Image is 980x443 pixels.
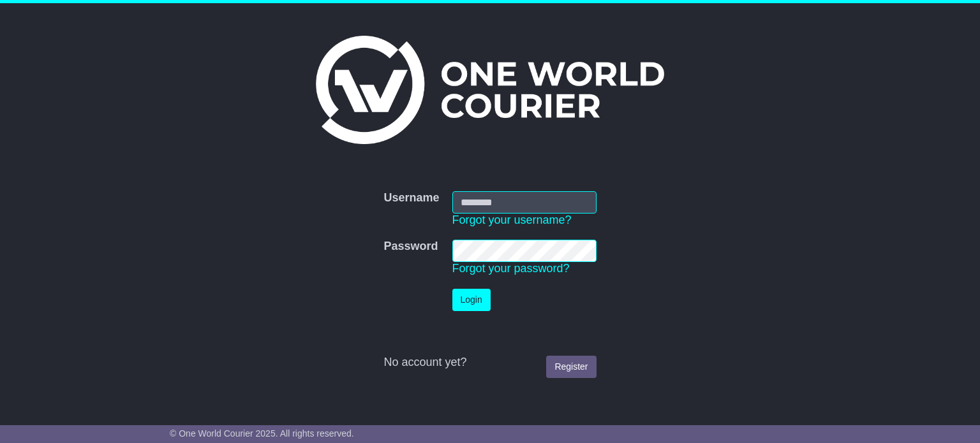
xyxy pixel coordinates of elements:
[316,36,664,144] img: One World
[383,191,439,205] label: Username
[383,356,596,370] div: No account yet?
[546,356,596,378] a: Register
[452,289,491,311] button: Login
[383,240,438,254] label: Password
[452,214,572,226] a: Forgot your username?
[452,262,570,275] a: Forgot your password?
[170,428,354,439] span: © One World Courier 2025. All rights reserved.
